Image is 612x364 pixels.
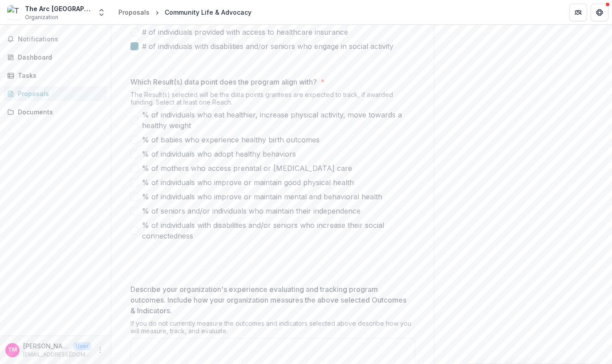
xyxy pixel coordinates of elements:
span: % of individuals with disabilities and/or seniors who increase their social connectedness [142,220,415,241]
div: Documents [18,107,100,117]
div: Thomas McKenna [8,347,17,353]
button: More [95,345,105,356]
span: % of individuals who improve or maintain mental and behavioral health [142,191,382,202]
div: Community Life & Advocacy [165,8,251,17]
div: Dashboard [18,53,100,62]
div: The Result(s) selected will be the data points grantees are expected to track, if awarded funding... [130,91,415,109]
p: Describe your organization's experience evaluating and tracking program outcomes. Include how you... [130,284,410,316]
button: Partners [569,4,587,21]
div: The Arc [GEOGRAPHIC_DATA][US_STATE] [25,4,92,13]
a: Tasks [4,68,107,83]
span: % of individuals who improve or maintain good physical health [142,177,354,188]
nav: breadcrumb [115,6,255,19]
span: % of mothers who access prenatal or [MEDICAL_DATA] care [142,163,352,174]
span: % of seniors and/or individuals who maintain their independence [142,206,361,216]
a: Documents [4,105,107,119]
a: Dashboard [4,50,107,65]
div: Proposals [18,89,100,98]
span: % of babies who experience healthy birth outcomes [142,134,320,145]
span: Notifications [18,36,104,43]
a: Proposals [115,6,153,19]
p: Which Result(s) data point does the program align with? [130,77,317,87]
div: If you do not currently measure the outcomes and indicators selected above describe how you will ... [130,320,415,338]
span: Organization [25,13,58,21]
button: Get Help [591,4,608,21]
div: Tasks [18,71,100,80]
div: Proposals [118,8,150,17]
span: # of individuals provided with access to healthcare insurance [142,27,348,37]
span: % of individuals who adopt healthy behaviors [142,149,296,159]
p: [EMAIL_ADDRESS][DOMAIN_NAME] [23,351,91,359]
p: [PERSON_NAME] [23,341,69,351]
button: Open entity switcher [95,4,108,21]
span: # of individuals with disabilities and/or seniors who engage in social activity [142,41,393,52]
p: User [73,342,91,350]
a: Proposals [4,86,107,101]
span: % of individuals who eat healthier, increase physical activity, move towards a healthy weight [142,109,415,131]
button: Notifications [4,32,107,46]
img: The Arc Eastern Connecticut [7,5,21,20]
